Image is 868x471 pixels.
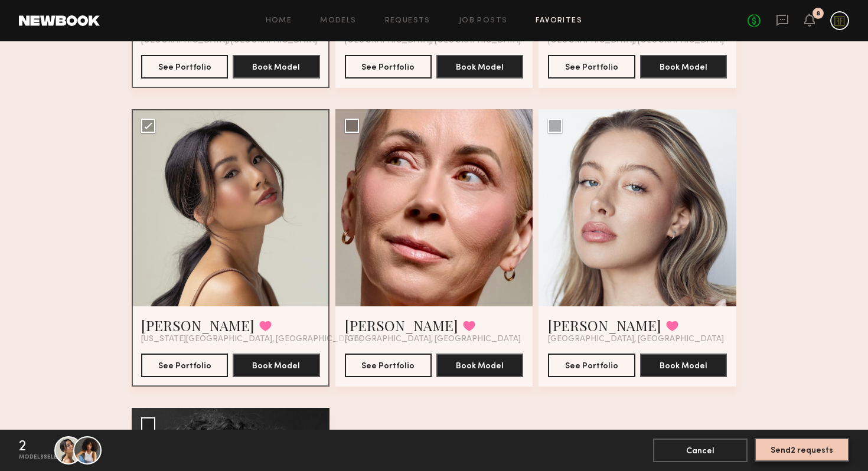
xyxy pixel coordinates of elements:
button: Book Model [233,55,319,78]
button: Book Model [233,354,319,377]
button: Book Model [436,354,523,377]
span: [GEOGRAPHIC_DATA], [GEOGRAPHIC_DATA] [548,335,724,344]
a: Book Model [640,61,727,71]
button: Send2 requests [755,438,849,462]
button: See Portfolio [548,354,635,377]
a: Book Model [436,360,523,370]
button: See Portfolio [345,55,432,78]
button: See Portfolio [548,55,635,78]
a: Book Model [233,61,319,71]
a: Home [266,17,292,25]
a: Book Model [436,61,523,71]
button: Cancel [653,439,748,462]
button: See Portfolio [141,354,228,377]
a: Book Model [640,360,727,370]
a: [PERSON_NAME] [141,316,254,335]
div: 8 [816,11,820,17]
button: Book Model [436,55,523,78]
span: [US_STATE][GEOGRAPHIC_DATA], [GEOGRAPHIC_DATA] [141,335,362,344]
a: Send2 requests [755,439,849,462]
a: Favorites [536,17,582,25]
a: Requests [385,17,430,25]
button: See Portfolio [345,354,432,377]
a: Book Model [233,360,319,370]
button: See Portfolio [141,55,228,78]
button: Book Model [640,55,727,78]
a: [PERSON_NAME] [345,316,458,335]
div: models selected [19,454,73,461]
button: Book Model [640,354,727,377]
span: [GEOGRAPHIC_DATA], [GEOGRAPHIC_DATA] [345,335,521,344]
div: 2 [19,440,26,454]
a: Job Posts [459,17,508,25]
a: Models [320,17,356,25]
a: [PERSON_NAME] [548,316,661,335]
